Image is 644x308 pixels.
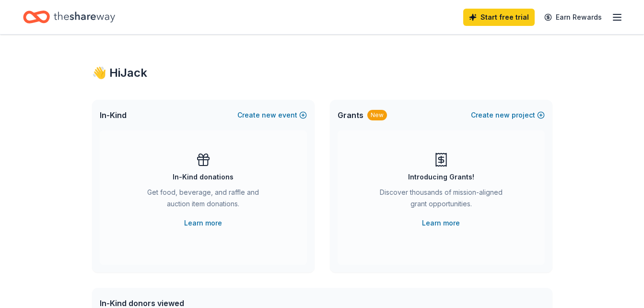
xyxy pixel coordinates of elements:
button: Createnewevent [237,109,307,121]
div: Introducing Grants! [408,171,474,183]
button: Createnewproject [471,109,545,121]
div: In-Kind donations [173,171,234,183]
span: Grants [338,109,363,121]
span: new [495,109,510,121]
a: Learn more [422,217,460,229]
div: New [367,110,387,120]
a: Home [23,6,115,28]
span: new [262,109,276,121]
a: Start free trial [463,9,535,26]
a: Learn more [184,217,222,229]
div: 👋 Hi Jack [92,65,552,81]
a: Earn Rewards [539,9,608,26]
div: Discover thousands of mission-aligned grant opportunities. [376,187,506,213]
span: In-Kind [100,109,127,121]
div: Get food, beverage, and raffle and auction item donations. [138,187,269,213]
